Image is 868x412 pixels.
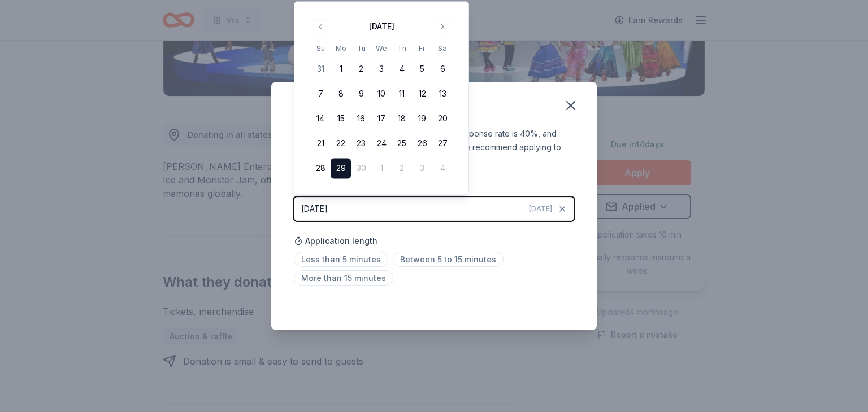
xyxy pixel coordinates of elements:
button: 17 [371,109,392,129]
span: [DATE] [529,204,552,213]
button: 20 [432,109,453,129]
button: [DATE][DATE] [294,197,574,221]
button: 28 [310,159,331,179]
button: Go to next month [435,19,450,34]
div: [DATE] [369,20,394,33]
span: Between 5 to 15 minutes [393,252,504,267]
button: 22 [331,134,351,154]
th: Tuesday [351,42,371,54]
th: Sunday [310,42,331,54]
th: Friday [412,42,432,54]
button: 26 [412,134,432,154]
button: 9 [351,84,371,104]
th: Thursday [392,42,412,54]
button: 4 [392,59,412,80]
button: 6 [432,59,453,80]
button: 10 [371,84,392,104]
button: 23 [351,134,371,154]
button: 29 [331,159,351,179]
span: Application length [294,234,377,248]
button: 27 [432,134,453,154]
div: [DATE] [301,202,328,216]
button: 31 [310,59,331,80]
button: 7 [310,84,331,104]
button: 8 [331,84,351,104]
button: 1 [331,59,351,80]
button: 13 [432,84,453,104]
button: 14 [310,109,331,129]
button: 12 [412,84,432,104]
th: Wednesday [371,42,392,54]
button: 21 [310,134,331,154]
button: 15 [331,109,351,129]
button: 24 [371,134,392,154]
button: 3 [371,59,392,80]
th: Saturday [432,42,453,54]
button: 5 [412,59,432,80]
button: 19 [412,109,432,129]
button: 11 [392,84,412,104]
button: 16 [351,109,371,129]
span: More than 15 minutes [294,270,393,286]
button: Go to previous month [313,19,328,34]
button: 18 [392,109,412,129]
span: Less than 5 minutes [294,252,388,267]
button: 25 [392,134,412,154]
th: Monday [331,42,351,54]
button: 2 [351,59,371,80]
